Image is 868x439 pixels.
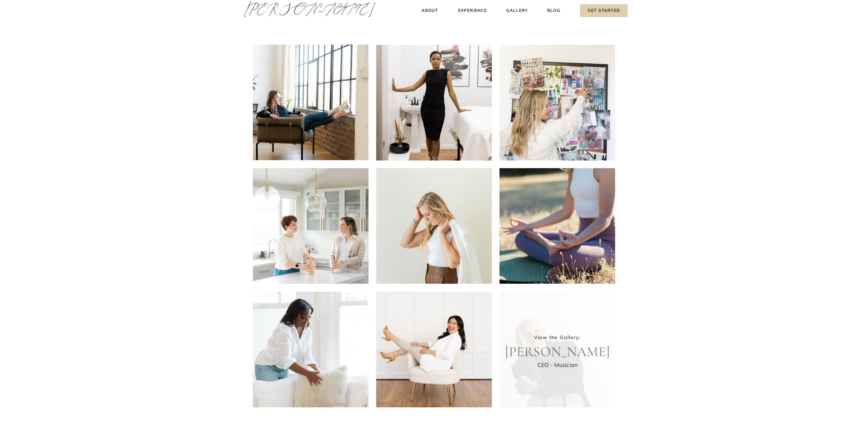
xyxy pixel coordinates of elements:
[546,7,562,14] a: Blog
[580,4,628,17] a: Get Started
[419,7,440,14] a: About
[457,7,488,14] a: Experience
[505,7,529,14] a: Gallery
